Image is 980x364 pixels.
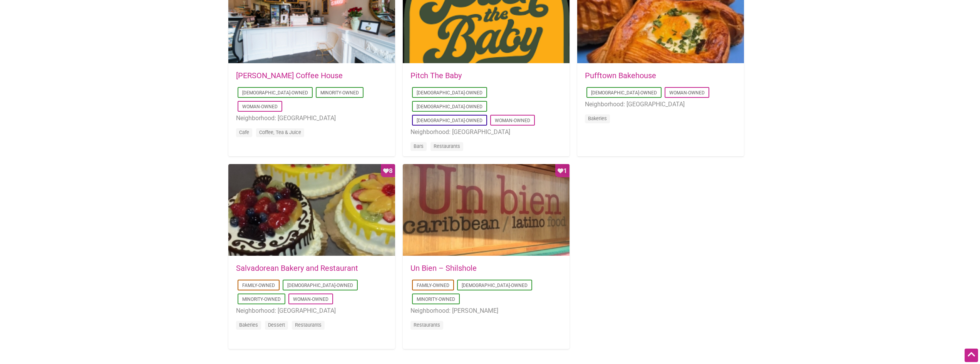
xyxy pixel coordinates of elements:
li: Neighborhood: [GEOGRAPHIC_DATA] [236,306,387,316]
a: [DEMOGRAPHIC_DATA]-Owned [242,90,308,96]
a: Woman-Owned [242,104,278,109]
li: Neighborhood: [PERSON_NAME] [410,306,562,316]
a: [PERSON_NAME] Coffee House [236,71,343,80]
a: Bakeries [588,116,607,121]
a: [DEMOGRAPHIC_DATA]-Owned [591,90,657,96]
a: Minority-Owned [242,297,281,302]
a: Woman-Owned [669,90,705,96]
a: Restaurants [414,322,440,328]
a: Coffee, Tea & Juice [259,129,301,135]
a: Salvadorean Bakery and Restaurant [236,263,358,273]
a: Woman-Owned [495,118,530,123]
a: [DEMOGRAPHIC_DATA]-Owned [417,90,482,96]
li: Neighborhood: [GEOGRAPHIC_DATA] [236,113,387,123]
a: Woman-Owned [293,297,328,302]
a: Restaurants [434,143,460,149]
a: [DEMOGRAPHIC_DATA]-Owned [417,104,482,109]
li: Neighborhood: [GEOGRAPHIC_DATA] [410,127,562,137]
a: Pufftown Bakehouse [585,71,656,80]
a: Dessert [268,322,285,328]
a: [DEMOGRAPHIC_DATA]-Owned [287,283,353,288]
li: Neighborhood: [GEOGRAPHIC_DATA] [585,99,736,109]
a: [DEMOGRAPHIC_DATA]-Owned [417,118,482,123]
a: Family-Owned [417,283,449,288]
a: Minority-Owned [320,90,359,96]
a: Bakeries [239,322,258,328]
a: Family-Owned [242,283,275,288]
a: Cafe [239,129,249,135]
a: Minority-Owned [417,297,455,302]
a: [DEMOGRAPHIC_DATA]-Owned [462,283,528,288]
div: Scroll Back to Top [965,349,978,362]
a: Bars [414,143,424,149]
a: Un Bien – Shilshole [410,263,477,273]
a: Restaurants [295,322,322,328]
a: Pitch The Baby [410,71,462,80]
